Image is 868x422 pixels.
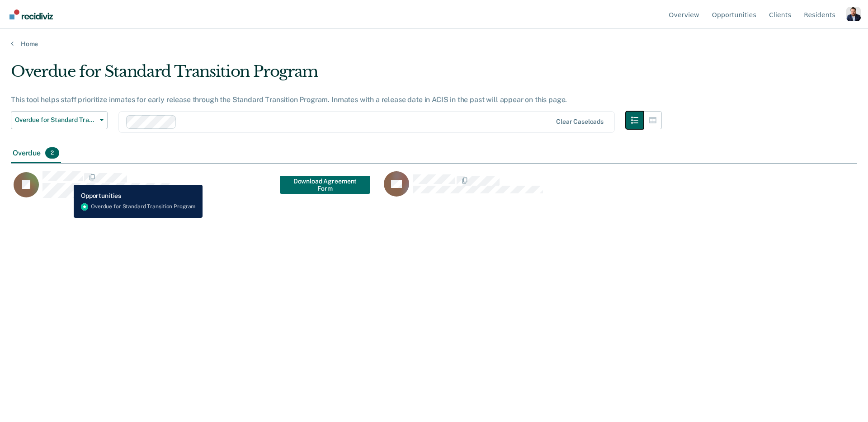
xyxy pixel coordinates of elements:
div: CaseloadOpportunityCell-AZ_RES006 [11,171,381,207]
button: Download Agreement Form [280,176,370,194]
button: Profile dropdown button [846,7,861,21]
div: Overdue for Standard Transition Program [11,62,662,88]
div: Clear caseloads [556,118,604,126]
div: CaseloadOpportunityCell-AZ_RES005 [381,171,751,207]
img: Recidiviz [9,9,53,19]
a: Home [11,40,857,48]
span: 2 [45,147,59,159]
div: This tool helps staff prioritize inmates for early release through the Standard Transition Progra... [11,95,662,104]
div: Overdue2 [11,144,61,164]
button: Overdue for Standard Transition Program [11,111,108,129]
span: Overdue for Standard Transition Program [15,116,96,124]
a: Navigate to form link [280,176,370,194]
